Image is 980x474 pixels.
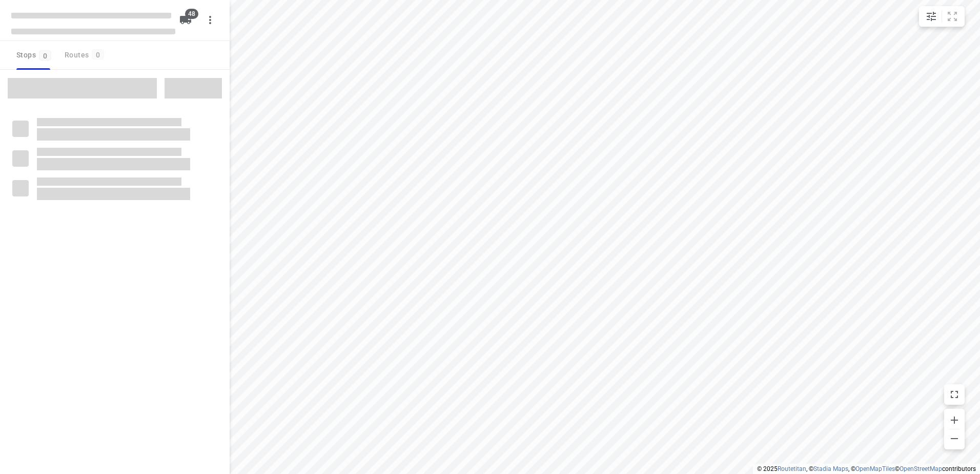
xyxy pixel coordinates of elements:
[855,465,895,472] a: OpenMapTiles
[757,465,976,472] li: © 2025 , © , © © contributors
[778,465,806,472] a: Routetitan
[900,465,942,472] a: OpenStreetMap
[919,6,965,27] div: small contained button group
[921,6,942,27] button: Map settings
[813,465,848,472] a: Stadia Maps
